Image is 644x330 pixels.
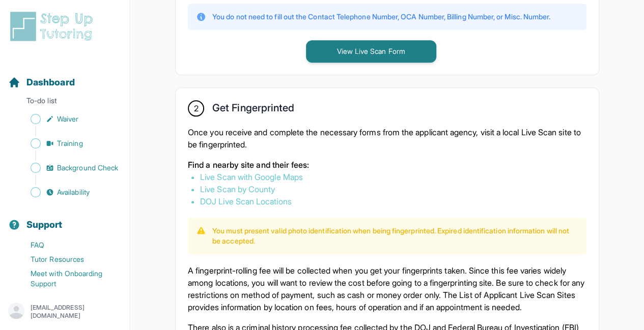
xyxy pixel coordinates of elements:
button: View Live Scan Form [306,40,436,63]
p: You do not need to fill out the Contact Telephone Number, OCA Number, Billing Number, or Misc. Nu... [212,12,550,22]
p: A fingerprint-rolling fee will be collected when you get your fingerprints taken. Since this fee ... [188,264,586,313]
span: Background Check [57,163,118,173]
img: logo [8,10,99,43]
button: Support [4,201,126,236]
span: 2 [193,102,198,114]
a: Tutor Resources [8,252,130,266]
p: Find a nearby site and their fees: [188,159,586,171]
button: Dashboard [4,59,126,94]
a: Live Scan with Google Maps [200,172,303,182]
p: You must present valid photo identification when being fingerprinted. Expired identification info... [212,226,578,246]
a: Contact Onboarding Support [8,291,130,305]
a: Waiver [8,112,130,126]
span: Training [57,138,83,148]
a: FAQ [8,238,130,252]
a: Meet with Onboarding Support [8,266,130,291]
a: Training [8,136,130,151]
a: Dashboard [8,75,75,89]
span: Availability [57,187,90,197]
a: Background Check [8,161,130,175]
a: DOJ Live Scan Locations [200,196,292,206]
p: Once you receive and complete the necessary forms from the applicant agency, visit a local Live S... [188,126,586,151]
p: [EMAIL_ADDRESS][DOMAIN_NAME] [31,304,122,320]
a: Availability [8,185,130,199]
button: [EMAIL_ADDRESS][DOMAIN_NAME] [8,303,122,321]
a: Live Scan by County [200,184,275,194]
span: Dashboard [26,75,75,89]
p: To-do list [4,96,126,110]
span: Waiver [57,114,78,124]
h2: Get Fingerprinted [212,102,294,118]
span: Support [26,218,63,232]
a: View Live Scan Form [306,46,436,56]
